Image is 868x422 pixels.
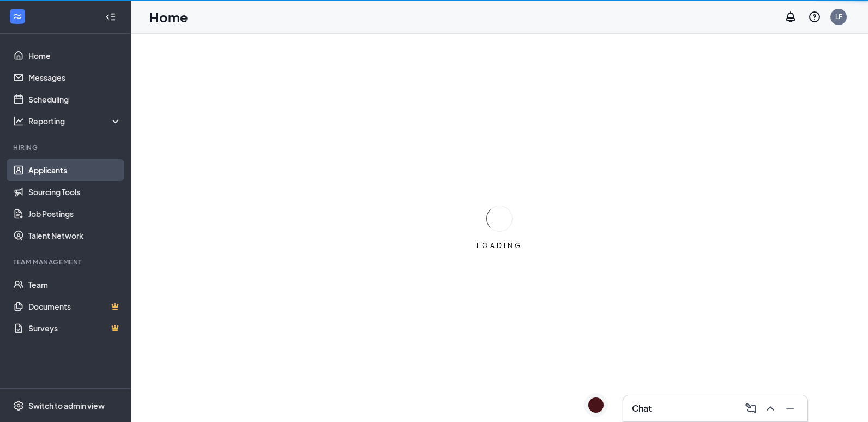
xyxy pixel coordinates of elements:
[12,11,23,22] svg: WorkstreamLogo
[28,181,122,203] a: Sourcing Tools
[28,88,122,110] a: Scheduling
[808,10,821,23] svg: QuestionInfo
[784,10,797,23] svg: Notifications
[28,116,122,126] div: Reporting
[28,203,122,225] a: Job Postings
[835,12,842,21] div: LF
[632,402,652,414] h3: Chat
[28,400,105,411] div: Switch to admin view
[744,402,757,415] svg: ComposeMessage
[28,159,122,181] a: Applicants
[28,225,122,246] a: Talent Network
[13,257,119,267] div: Team Management
[762,400,779,417] button: ChevronUp
[28,317,122,339] a: SurveysCrown
[149,8,188,26] h1: Home
[28,296,122,317] a: DocumentsCrown
[783,402,797,415] svg: Minimize
[742,400,759,417] button: ComposeMessage
[764,402,777,415] svg: ChevronUp
[28,45,122,67] a: Home
[13,400,24,411] svg: Settings
[28,274,122,296] a: Team
[28,67,122,88] a: Messages
[13,143,119,152] div: Hiring
[13,116,24,126] svg: Analysis
[105,11,116,22] svg: Collapse
[781,400,799,417] button: Minimize
[472,241,527,250] div: LOADING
